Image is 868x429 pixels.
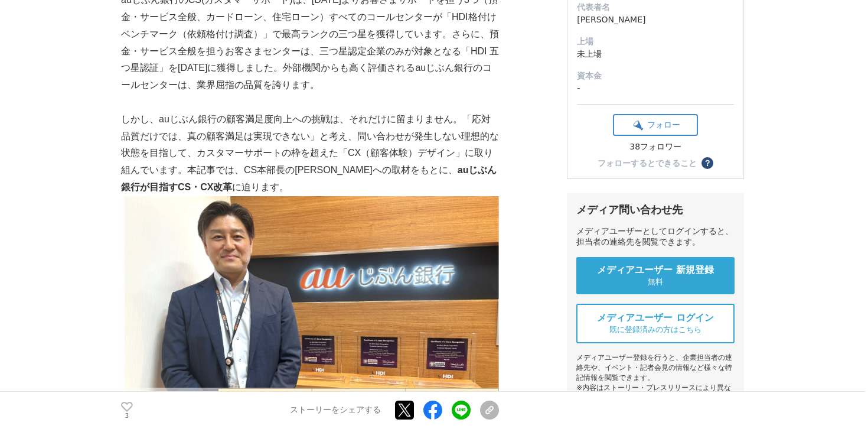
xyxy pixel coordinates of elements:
dd: 未上場 [577,48,734,60]
button: ？ [701,157,713,169]
a: メディアユーザー 新規登録 無料 [576,257,735,294]
div: メディアユーザーとしてログインすると、担当者の連絡先を閲覧できます。 [576,226,735,248]
dt: 資本金 [577,70,734,82]
p: 3 [121,413,133,419]
div: フォローするとできること [598,159,697,167]
dt: 代表者名 [577,1,734,14]
div: 38フォロワー [613,142,698,152]
div: メディア問い合わせ先 [576,203,735,217]
span: メディアユーザー 新規登録 [597,264,714,277]
span: ？ [703,159,712,167]
span: メディアユーザー ログイン [597,312,714,324]
button: フォロー [613,114,698,136]
div: メディアユーザー登録を行うと、企業担当者の連絡先や、イベント・記者会見の情報など様々な特記情報を閲覧できます。 ※内容はストーリー・プレスリリースにより異なります。 [576,353,735,403]
p: ストーリーをシェアする [290,405,381,416]
dd: [PERSON_NAME] [577,14,734,26]
dd: - [577,82,734,95]
span: 無料 [648,277,663,287]
dt: 上場 [577,35,734,48]
a: メディアユーザー ログイン 既に登録済みの方はこちら [576,304,735,343]
p: しかし、auじぶん銀行の顧客満足度向上への挑戦は、それだけに留まりません。「応対品質だけでは、真の顧客満足は実現できない」と考え、問い合わせが発生しない理想的な状態を目指して、カスタマーサポート... [121,111,499,196]
strong: auじぶん銀行が目指すCS・CX改革 [121,165,497,192]
span: 既に登録済みの方はこちら [609,324,701,335]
